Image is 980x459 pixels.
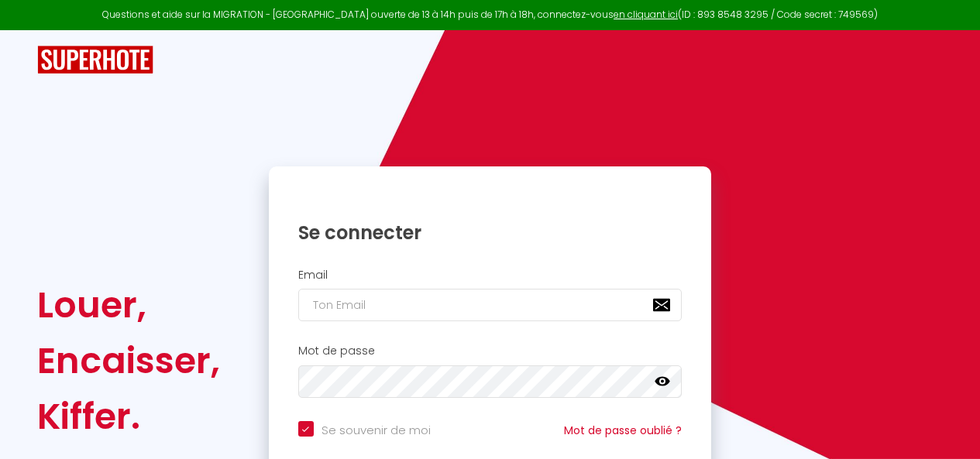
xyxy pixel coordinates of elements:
img: SuperHote logo [37,46,153,74]
a: en cliquant ici [614,8,678,21]
div: Kiffer. [37,389,220,444]
h2: Email [298,269,683,282]
h1: Se connecter [298,221,683,245]
h2: Mot de passe [298,344,683,358]
a: Mot de passe oublié ? [564,423,682,438]
div: Louer, [37,277,220,333]
div: Encaisser, [37,333,220,389]
input: Ton Email [298,289,683,321]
